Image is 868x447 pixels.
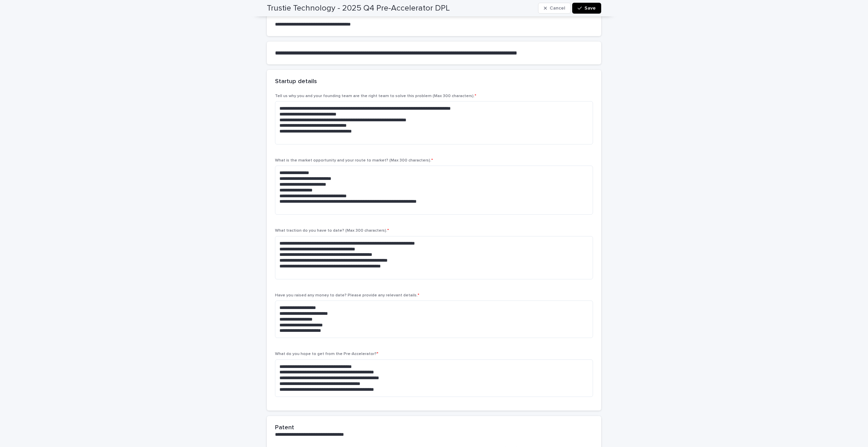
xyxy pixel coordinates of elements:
span: What traction do you have to date? (Max 300 characters). [275,229,389,233]
button: Save [572,3,601,14]
span: What is the market opportunity and your route to market? (Max 300 characters). [275,158,433,163]
span: Cancel [550,6,565,11]
span: What do you hope to get from the Pre-Accelerator? [275,352,378,356]
span: Save [584,6,596,11]
span: Tell us why you and your founding team are the right team to solve this problem (Max 300 characte... [275,94,476,98]
h2: Patent [275,424,294,432]
h2: Trustie Technology - 2025 Q4 Pre-Accelerator DPL [267,3,450,13]
button: Cancel [538,3,571,14]
h2: Startup details [275,78,317,86]
span: Have you raised any money to date? Please provide any relevant details. [275,293,419,297]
